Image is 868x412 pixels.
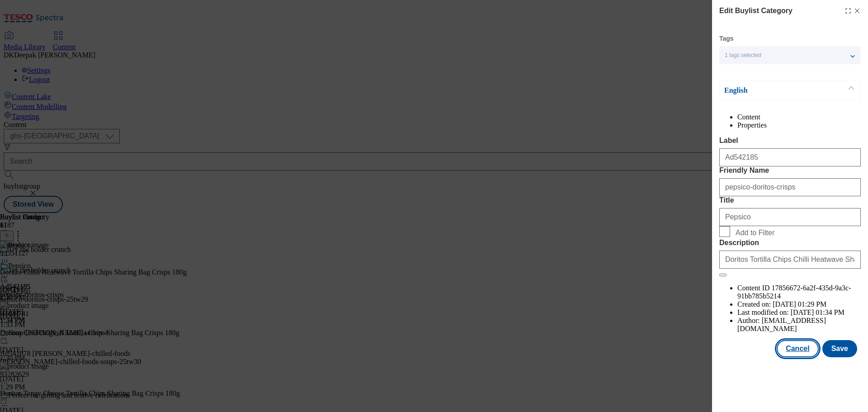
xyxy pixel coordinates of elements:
[719,251,861,269] input: Enter Description
[725,52,761,59] span: 1 tags selected
[737,121,861,129] li: Properties
[737,284,861,300] li: Content ID
[737,113,861,121] li: Content
[719,239,861,247] label: Description
[719,196,861,204] label: Title
[737,300,861,308] li: Created on:
[791,308,844,316] span: [DATE] 01:34 PM
[737,284,851,300] span: 17856672-6a2f-435d-9a3c-91bb785b5214
[777,340,818,357] button: Cancel
[737,308,861,317] li: Last modified on:
[719,208,861,226] input: Enter Title
[719,178,861,196] input: Enter Friendly Name
[736,229,774,237] span: Add to Filter
[822,340,857,357] button: Save
[719,36,734,41] label: Tags
[773,300,826,308] span: [DATE] 01:29 PM
[719,46,860,64] button: 1 tags selected
[719,5,793,16] h4: Edit Buylist Category
[737,317,861,333] li: Author:
[724,86,819,95] p: English
[719,148,861,166] input: Enter Label
[719,166,861,175] label: Friendly Name
[719,137,861,145] label: Label
[737,317,826,332] span: [EMAIL_ADDRESS][DOMAIN_NAME]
